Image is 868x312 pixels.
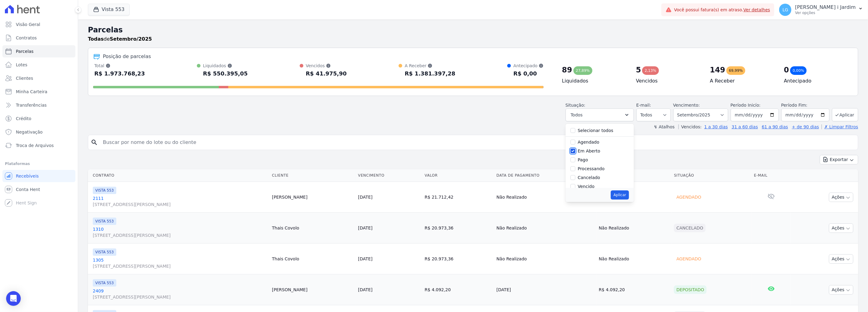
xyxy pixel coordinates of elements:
[596,169,671,182] th: Pago
[726,66,745,75] div: 69,99%
[93,294,267,300] span: [STREET_ADDRESS][PERSON_NAME]
[596,244,671,274] td: Não Realizado
[578,128,613,133] label: Selecionar todos
[596,213,671,244] td: Não Realizado
[93,187,116,194] span: VISTA 553
[5,160,73,167] div: Plataformas
[494,213,596,244] td: Não Realizado
[795,10,856,15] p: Ver opções
[494,169,596,182] th: Data de Pagamento
[783,8,788,12] span: LG
[405,63,455,69] div: A Receber
[103,53,151,60] div: Posição de parcelas
[93,257,267,269] a: 1305[STREET_ADDRESS][PERSON_NAME]
[358,195,372,200] a: [DATE]
[674,193,703,201] div: Agendado
[269,274,356,305] td: [PERSON_NAME]
[571,111,583,119] span: Todos
[566,108,634,121] button: Todos
[562,77,626,85] h4: Liquidados
[110,36,152,42] strong: Setembro/2025
[16,35,37,41] span: Contratos
[16,142,54,149] span: Troca de Arquivos
[636,65,641,75] div: 5
[2,45,75,57] a: Parcelas
[99,136,855,149] input: Buscar por nome do lote ou do cliente
[732,124,758,129] a: 31 a 60 dias
[405,69,455,79] div: R$ 1.381.397,28
[16,186,40,193] span: Conta Hent
[16,173,39,179] span: Recebíveis
[513,69,544,79] div: R$ 0,00
[673,103,700,108] label: Vencimento:
[358,226,372,230] a: [DATE]
[93,248,116,256] span: VISTA 553
[269,213,356,244] td: Thais Covolo
[422,182,494,213] td: R$ 21.712,42
[829,285,853,295] button: Ações
[2,99,75,111] a: Transferências
[356,169,422,182] th: Vencimento
[422,274,494,305] td: R$ 4.092,20
[16,89,47,95] span: Minha Carteira
[203,63,248,69] div: Liquidados
[611,190,629,200] button: Aplicar
[91,139,98,146] i: search
[710,65,725,75] div: 149
[743,7,770,12] a: Ver detalhes
[2,183,75,196] a: Conta Hent
[781,102,830,108] label: Período Fim:
[832,108,858,121] button: Aplicar
[636,77,700,85] h4: Vencidos
[93,263,267,269] span: [STREET_ADDRESS][PERSON_NAME]
[88,4,130,15] button: Vista 553
[269,182,356,213] td: [PERSON_NAME]
[578,140,599,145] label: Agendado
[566,103,585,108] label: Situação:
[636,103,651,108] label: E-mail:
[93,226,267,238] a: 1310[STREET_ADDRESS][PERSON_NAME]
[513,63,544,69] div: Antecipado
[790,66,807,75] div: 0,00%
[88,36,104,42] strong: Todas
[16,48,34,54] span: Parcelas
[596,274,671,305] td: R$ 4.092,20
[654,124,675,129] label: ↯ Atalhos
[829,223,853,233] button: Ações
[16,75,33,81] span: Clientes
[578,184,595,189] label: Vencido
[6,291,21,306] div: Open Intercom Messenger
[784,65,789,75] div: 0
[2,72,75,84] a: Clientes
[16,102,47,108] span: Transferências
[358,287,372,292] a: [DATE]
[774,1,868,18] button: LG [PERSON_NAME] i Jardim Ver opções
[578,157,588,162] label: Pago
[671,169,751,182] th: Situação
[358,256,372,261] a: [DATE]
[2,86,75,98] a: Minha Carteira
[573,66,592,75] div: 27,89%
[792,124,819,129] a: + de 90 dias
[306,69,347,79] div: R$ 41.975,90
[2,32,75,44] a: Contratos
[88,169,269,182] th: Contrato
[422,169,494,182] th: Valor
[2,170,75,182] a: Recebíveis
[93,201,267,207] span: [STREET_ADDRESS][PERSON_NAME]
[2,126,75,138] a: Negativação
[88,24,858,35] h2: Parcelas
[93,218,116,225] span: VISTA 553
[494,274,596,305] td: [DATE]
[762,124,788,129] a: 61 a 90 dias
[494,182,596,213] td: Não Realizado
[93,288,267,300] a: 2409[STREET_ADDRESS][PERSON_NAME]
[829,193,853,202] button: Ações
[674,255,703,263] div: Agendado
[16,62,27,68] span: Lotes
[422,213,494,244] td: R$ 20.973,36
[674,224,706,232] div: Cancelado
[578,175,600,180] label: Cancelado
[2,18,75,31] a: Visão Geral
[596,182,671,213] td: Não Realizado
